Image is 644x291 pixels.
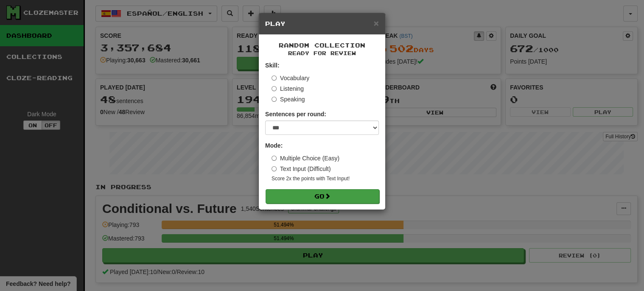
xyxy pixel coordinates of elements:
[265,110,326,118] label: Sentences per round:
[374,18,379,28] span: ×
[265,142,283,149] strong: Mode:
[272,165,331,173] label: Text Input (Difficult)
[272,156,277,161] input: Multiple Choice (Easy)
[272,154,339,162] label: Multiple Choice (Easy)
[272,76,277,81] input: Vocabulary
[265,62,279,69] strong: Skill:
[272,97,277,102] input: Speaking
[279,42,365,49] span: Random Collection
[266,189,379,204] button: Go
[272,74,309,82] label: Vocabulary
[265,20,379,28] h5: Play
[272,84,304,93] label: Listening
[265,50,379,57] small: Ready for Review
[272,166,277,171] input: Text Input (Difficult)
[272,175,379,182] small: Score 2x the points with Text Input !
[272,95,305,104] label: Speaking
[272,86,277,91] input: Listening
[374,19,379,28] button: Close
